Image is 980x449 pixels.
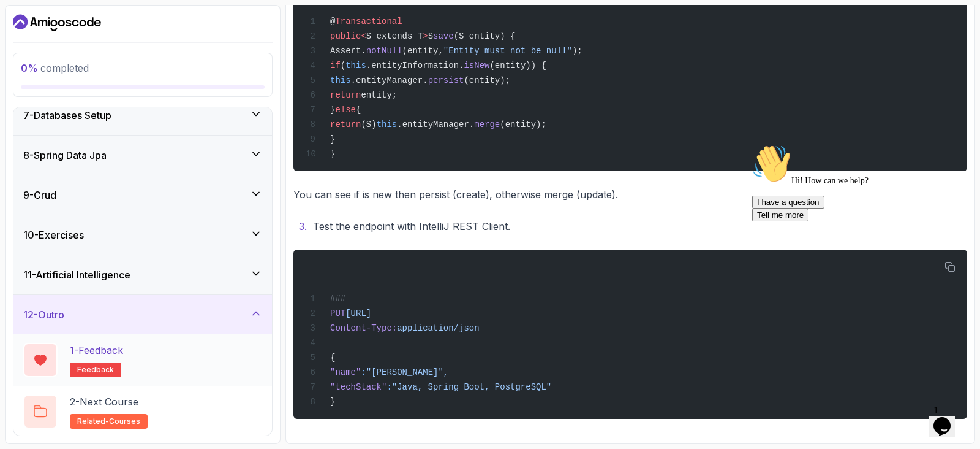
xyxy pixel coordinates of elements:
[366,367,448,377] span: "[PERSON_NAME]",
[330,90,361,100] span: return
[747,139,968,394] iframe: chat widget
[23,307,64,322] h3: 12 - Outro
[13,175,272,215] button: 9-Crud
[335,17,402,26] span: Transactional
[454,31,516,41] span: (S entity) {
[330,75,351,85] span: this
[929,400,968,437] iframe: chat widget
[5,5,225,82] div: 👋Hi! How can we help?I have a questionTell me more
[335,105,356,115] span: else
[464,61,489,71] span: isNew
[21,62,38,74] span: 0 %
[489,61,546,71] span: (entity)) {
[23,148,107,163] h3: 8 - Spring Data Jpa
[330,134,335,144] span: }
[13,96,272,135] button: 7-Databases Setup
[330,31,361,41] span: public
[361,90,397,100] span: entity;
[70,343,123,358] p: 1 - Feedback
[366,61,464,71] span: .entityInformation.
[330,382,386,392] span: "techStack"
[13,255,272,294] button: 11-Artificial Intelligence
[366,31,423,41] span: S extends T
[23,188,56,202] h3: 9 - Crud
[428,31,433,41] span: S
[443,46,572,56] span: "Entity must not be null"
[397,120,474,129] span: .entityManager.
[474,120,500,129] span: merge
[330,120,361,129] span: return
[361,367,366,377] span: :
[433,31,454,41] span: save
[330,323,397,333] span: Content-Type:
[330,149,335,159] span: }
[5,56,77,69] button: I have a question
[423,31,428,41] span: >
[361,120,376,129] span: (S)
[293,186,967,203] p: You can see if is new then persist (create), otherwise merge (update).
[330,17,335,26] span: @
[464,75,510,85] span: (entity);
[13,295,272,334] button: 12-Outro
[428,75,464,85] span: persist
[366,46,402,56] span: notNull
[356,105,361,115] span: {
[386,382,391,392] span: :
[70,394,138,409] p: 2 - Next Course
[23,394,262,429] button: 2-Next Courserelated-courses
[13,215,272,255] button: 10-Exercises
[5,5,44,44] img: :wave:
[330,309,345,318] span: PUT
[330,61,341,71] span: if
[77,365,114,375] span: feedback
[345,309,371,318] span: [URL]
[330,105,335,115] span: }
[77,416,140,426] span: related-courses
[330,294,345,304] span: ###
[13,13,101,33] a: Dashboard
[341,61,345,71] span: (
[500,120,546,129] span: (entity);
[351,75,428,85] span: .entityManager.
[397,323,479,333] span: application/json
[361,31,366,41] span: <
[572,46,582,56] span: );
[21,62,89,74] span: completed
[23,108,111,123] h3: 7 - Databases Setup
[392,382,551,392] span: "Java, Spring Boot, PostgreSQL"
[330,397,335,407] span: }
[309,218,967,235] li: Test the endpoint with IntelliJ REST Client.
[23,267,130,282] h3: 11 - Artificial Intelligence
[13,136,272,175] button: 8-Spring Data Jpa
[5,37,121,46] span: Hi! How can we help?
[330,367,361,377] span: "name"
[23,228,84,242] h3: 10 - Exercises
[5,69,61,82] button: Tell me more
[377,120,398,129] span: this
[402,46,443,56] span: (entity,
[330,46,366,56] span: Assert.
[330,353,335,363] span: {
[23,343,262,377] button: 1-Feedbackfeedback
[345,61,366,71] span: this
